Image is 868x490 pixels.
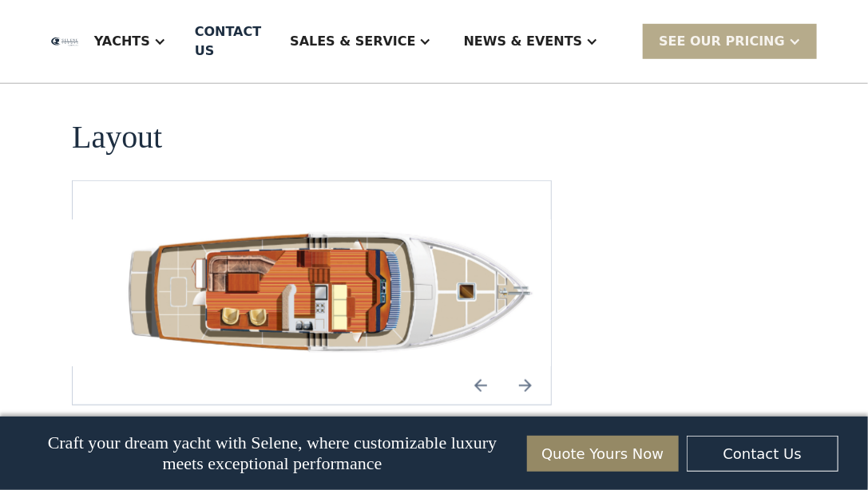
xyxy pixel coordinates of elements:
[195,22,261,61] div: Contact US
[78,10,182,73] div: Yachts
[109,219,562,366] a: open lightbox
[72,120,162,155] h2: Layout
[527,436,679,472] a: Quote Yours Now
[687,436,838,472] a: Contact Us
[659,32,785,51] div: SEE Our Pricing
[448,10,615,73] div: News & EVENTS
[462,366,500,405] a: Previous slide
[643,24,817,58] div: SEE Our Pricing
[506,366,545,405] img: icon
[464,32,583,51] div: News & EVENTS
[274,10,447,73] div: Sales & Service
[506,366,545,405] a: Next slide
[462,366,500,405] img: icon
[109,219,562,366] div: 2 / 3
[51,38,78,46] img: logo
[290,32,415,51] div: Sales & Service
[30,433,515,474] p: Craft your dream yacht with Selene, where customizable luxury meets exceptional performance
[94,32,150,51] div: Yachts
